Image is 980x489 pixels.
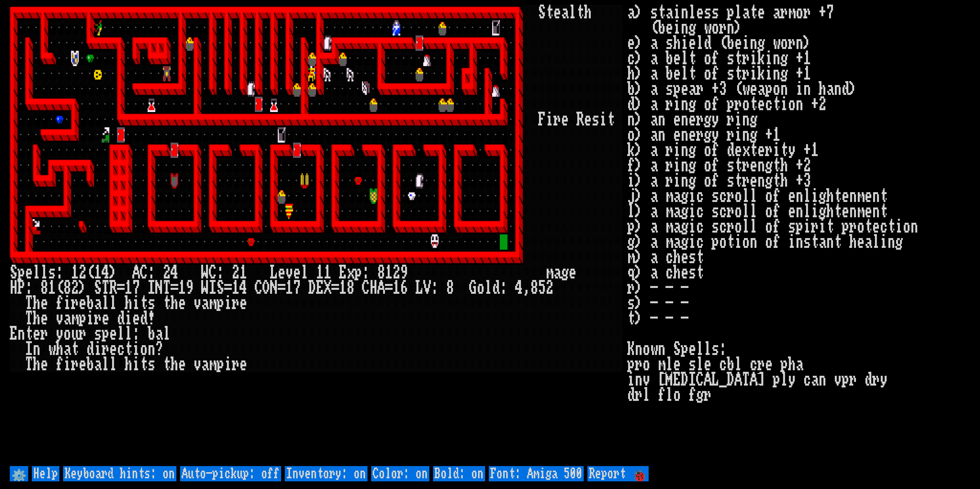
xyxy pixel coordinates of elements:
div: l [117,326,125,342]
div: 2 [71,280,79,296]
div: A [132,265,140,280]
div: 2 [546,280,553,296]
div: 8 [377,265,385,280]
div: l [125,326,132,342]
div: x [347,265,354,280]
div: e [239,296,247,311]
div: s [148,357,155,372]
div: 1 [178,280,186,296]
div: 2 [79,265,86,280]
input: Font: Amiga 500 [489,466,584,481]
div: W [201,265,209,280]
div: ) [79,280,86,296]
div: o [63,326,71,342]
input: Report 🐞 [587,466,649,481]
div: i [63,296,71,311]
div: p [217,296,224,311]
div: : [132,326,140,342]
div: t [607,112,615,127]
div: a [63,342,71,357]
div: 1 [285,280,293,296]
div: e [132,311,140,326]
div: 1 [324,265,331,280]
div: p [79,311,86,326]
div: = [117,280,125,296]
div: C [255,280,262,296]
div: L [416,280,423,296]
div: 9 [186,280,194,296]
div: b [148,326,155,342]
div: I [25,342,33,357]
div: e [278,265,285,280]
div: 4 [171,265,178,280]
div: H [370,280,377,296]
div: I [148,280,155,296]
div: 1 [239,265,247,280]
div: e [79,357,86,372]
div: l [40,265,48,280]
div: O [262,280,270,296]
div: t [25,326,33,342]
div: a [201,296,209,311]
div: : [500,280,507,296]
div: h [33,311,40,326]
input: ⚙️ [10,466,28,481]
div: i [224,357,232,372]
div: t [71,342,79,357]
div: t [140,357,148,372]
div: e [293,265,301,280]
div: e [102,311,109,326]
div: = [171,280,178,296]
div: i [132,296,140,311]
div: p [217,357,224,372]
div: 1 [71,265,79,280]
div: v [56,311,63,326]
div: : [25,280,33,296]
div: L [270,265,278,280]
div: m [209,296,217,311]
div: d [117,311,125,326]
div: i [94,342,102,357]
div: e [40,311,48,326]
div: 9 [400,265,408,280]
div: s [592,112,599,127]
div: l [569,5,576,20]
div: d [140,311,148,326]
input: Help [32,466,59,481]
div: E [339,265,347,280]
div: r [553,112,561,127]
div: R [576,112,584,127]
div: h [33,357,40,372]
div: N [270,280,278,296]
div: T [25,357,33,372]
input: Auto-pickup: off [180,466,281,481]
div: e [109,326,117,342]
div: : [148,265,155,280]
div: a [94,296,102,311]
div: S [538,5,546,20]
div: h [125,296,132,311]
div: = [224,280,232,296]
div: s [94,326,102,342]
div: ? [155,342,163,357]
div: 8 [63,280,71,296]
div: = [385,280,393,296]
div: n [148,342,155,357]
div: 2 [232,265,239,280]
div: o [140,342,148,357]
div: v [285,265,293,280]
div: S [10,265,17,280]
div: i [132,342,140,357]
stats: a) stainless plate armor +7 (being worn) e) a shield (being worn) c) a belt of striking +1 h) a b... [627,5,970,465]
div: 5 [538,280,546,296]
div: d [86,342,94,357]
div: e [553,5,561,20]
div: h [171,296,178,311]
div: r [232,357,239,372]
div: P [17,280,25,296]
div: b [86,357,94,372]
div: w [48,342,56,357]
div: = [331,280,339,296]
div: 4 [239,280,247,296]
div: 7 [132,280,140,296]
